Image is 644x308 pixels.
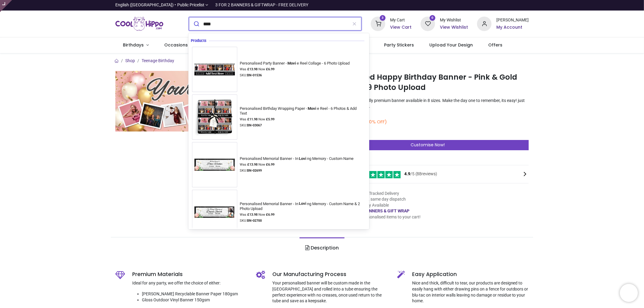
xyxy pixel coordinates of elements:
[247,219,262,223] strong: BN-02700
[247,163,258,167] strong: £ 13.98
[421,21,435,26] a: 0
[123,42,144,48] span: Birthdays
[429,42,473,48] span: Upload Your Design
[240,123,366,128] div: SKU:
[192,94,366,140] a: Personalised Birthday Wrapping Paper - Movie Reel - 6 Photos & Add TextPersonalised Birthday Wrap...
[298,155,307,161] mark: Lovi
[266,67,274,71] strong: £ 6.99
[364,119,387,125] small: (50% OFF)
[402,2,529,8] iframe: Customer reviews powered by Trustpilot
[142,297,247,303] li: Gloss Outdoor Vinyl Banner 150gsm
[247,67,258,71] strong: £ 13.98
[132,271,247,278] h5: Premium Materials
[404,171,410,176] span: 4.9
[266,163,274,167] strong: £ 6.99
[142,58,174,63] a: Teenage Birthday
[390,17,412,23] div: My Cart
[240,156,354,161] div: Personalised Memorial Banner - In ng Memory - Custom Name
[440,24,468,30] a: View Wishlist
[156,37,200,53] a: Occasions
[191,38,209,43] span: Products
[240,162,356,167] div: Was Now
[125,58,135,63] a: Shop
[496,17,529,23] div: [PERSON_NAME]
[115,37,157,53] a: Birthdays
[287,60,297,66] mark: Movi
[496,24,529,30] a: My Account
[326,98,529,110] p: Personalised eco-friendly premium banner available in 8 sizes. Make the day one to remember, its ...
[307,105,317,111] mark: Movi
[192,47,366,92] a: Personalised Party Banner - Movie Reel Collage - 6 Photo UploadPersonalised Party Banner -Movie R...
[240,73,352,78] div: SKU:
[240,202,364,211] div: Personalised Memorial Banner - In ng Memory - Custom Name & 2 Photo Upload
[489,42,503,48] span: Offers
[115,15,164,32] img: Cool Hippo
[336,214,421,220] li: Just add 3 personalised items to your cart!
[266,213,274,217] strong: £ 6.99
[189,17,203,30] button: Submit
[247,117,258,121] strong: £ 11.98
[266,117,274,121] strong: £ 5.99
[240,106,364,116] div: Personalised Birthday Wrapping Paper - e Reel - 6 Photos & Add Text
[177,2,204,8] span: Public Pricelist
[384,42,414,48] span: Party Stickers
[336,191,421,197] li: Free Standard Tracked Delivery
[247,73,262,77] strong: BN-01536
[164,42,188,48] span: Occasions
[240,218,366,223] div: SKU:
[411,142,445,148] span: Customise Now!
[430,15,435,21] sup: 0
[247,169,262,173] strong: BN-02699
[240,67,352,72] div: Was Now
[240,168,356,173] div: SKU:
[336,202,421,208] li: Express Delivery Available
[240,117,366,122] div: Was Now
[115,15,164,32] a: Logo of Cool Hippo
[272,271,388,278] h5: Our Manufacturing Process
[240,212,366,217] div: Was Now
[192,61,237,78] img: Personalised Party Banner - Movie Reel Collage - 6 Photo Upload
[240,61,350,66] div: Personalised Party Banner - e Reel Collage - 6 Photo Upload
[390,24,412,30] a: View Cart
[326,72,529,93] h1: Personalised Happy Birthday Banner - Pink & Gold Balloons - 9 Photo Upload
[298,201,307,207] mark: Lovi
[412,271,529,278] h5: Easy Application
[440,17,468,23] div: My Wishlist
[300,237,344,259] a: Description
[142,291,247,297] li: [PERSON_NAME] Recyclable Banner Paper 180gsm
[132,280,247,286] p: Ideal for any party, we offer the choice of either:
[247,123,262,127] strong: BN-03067
[348,17,362,30] button: Clear
[192,204,237,221] img: Personalised Memorial Banner - In Loving Memory - Custom Name & 2 Photo Upload
[371,21,385,26] a: 3
[192,190,366,235] a: Personalised Memorial Banner - In Loving Memory - Custom Name & 2 Photo UploadPersonalised Memori...
[247,213,258,217] strong: £ 13.98
[404,171,437,177] span: /5 ( 88 reviews)
[115,71,318,132] img: Personalised Happy Birthday Banner - Pink & Gold Balloons - 9 Photo Upload
[192,142,366,187] a: Personalised Memorial Banner - In Loving Memory - Custom NamePersonalised Memorial Banner - InLov...
[326,170,529,178] div: Product Reviews
[215,2,308,8] div: 3 FOR 2 BANNERS & GIFTWRAP - FREE DELIVERY
[341,208,409,213] a: 3 FOR 2 ON BANNERS & GIFT WRAP
[336,196,421,202] li: Order by 11am, same day dispatch
[412,280,529,304] p: Nice and thick, difficult to tear, our products are designed to easily hang with either drawing p...
[192,94,237,140] img: Personalised Birthday Wrapping Paper - Movie Reel - 6 Photos & Add Text
[272,280,388,304] p: Your personalised banner will be custom made in the [GEOGRAPHIC_DATA] and rolled into a tube ensu...
[620,284,638,302] iframe: Brevo live chat
[115,2,208,8] a: English ([GEOGRAPHIC_DATA]) •Public Pricelist
[380,15,386,21] sup: 3
[192,156,237,173] img: Personalised Memorial Banner - In Loving Memory - Custom Name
